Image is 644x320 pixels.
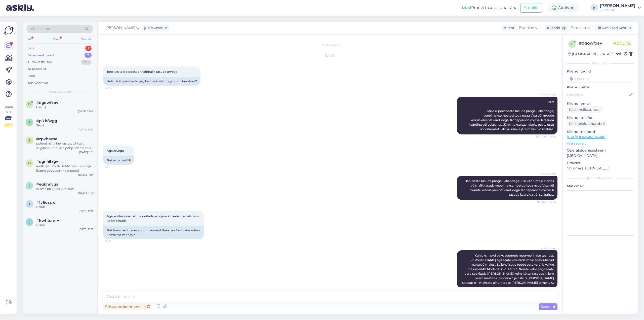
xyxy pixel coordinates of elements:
[600,4,641,12] a: [PERSON_NAME]Luutar OÜ
[537,246,556,250] span: AI Assistent
[105,165,124,169] span: 12:41
[28,60,52,65] div: Tiimi vestlused
[545,25,566,31] div: Klienditugi
[28,46,34,51] div: Uus
[567,92,628,98] input: Lisa nimi
[48,89,71,94] span: Minu vestlused
[567,115,634,120] p: Kliendi telefon
[85,53,92,58] div: 7
[36,141,94,150] div: polnud närviline vastus. Lihtsalt selgitasin, et ei pea põhjendama miks antud toodet ei võeta vastu
[28,67,46,72] div: AI Assistent
[461,254,555,285] span: Kahjuks me ei paku esemete reserveerimise teenust. [PERSON_NAME] aga saate kasutada meie edasilük...
[36,105,94,110] div: hästi :)
[78,110,94,113] div: [DATE] 13:05
[536,135,556,138] span: Nähtud ✓ 12:40
[29,202,30,206] span: 1
[567,120,607,127] div: Küsi telefoninumbrit
[541,304,555,309] span: Saada
[105,239,124,243] span: 12:43
[27,36,32,43] div: All
[571,25,586,31] span: Estonian
[81,60,92,65] div: 99+
[469,100,555,131] span: Tere! Meie e-poes saate tasuda pangaülekandega, veebimaksemeetoditega nagu Visa või muude krediit...
[107,70,177,74] span: Tere kas teie e poest on võimalik tasuda arvega
[537,93,556,96] span: AI Assistent
[28,184,30,188] span: e
[567,85,634,90] p: Kliendi nimi
[567,61,634,66] div: Kliendi info
[36,164,94,173] div: andke [PERSON_NAME] see sobib ja lisame soodushinna e-poodi
[567,106,602,113] div: Küsi meiliaadressi
[537,172,556,175] span: AI Assistent
[103,77,200,86] div: Hello, is it possible to pay by invoice from your online store?
[36,123,94,128] div: Selge
[571,42,573,46] span: d
[519,25,534,31] span: Estonian
[462,5,471,10] b: Uus!
[78,173,94,177] div: [DATE] 11:04
[567,148,634,153] p: Operatsioonisüsteem
[28,102,31,106] span: d
[28,220,31,224] span: k
[567,101,634,106] p: Kliendi email
[36,223,94,227] div: Palun
[567,160,634,166] p: Brauser
[28,138,30,142] span: z
[567,184,634,189] p: Märkmed
[36,100,58,105] span: #dgowfxav
[567,75,634,83] input: Lisa tag
[103,226,204,239] div: But how can I make a purchase and then pay for it later when I have the money?
[579,40,612,46] div: # dgowfxav
[36,182,58,187] span: #eqknnvua
[79,227,94,231] div: [DATE] 12:13
[31,26,51,31] span: Otsi kliente
[28,120,31,124] span: p
[591,4,598,11] div: K
[462,5,518,11] div: Proovi tasuta juba täna:
[548,3,579,12] div: Aktiivne
[36,159,58,164] span: #ognh5zgv
[567,69,634,74] p: Kliendi tag'id
[4,105,13,127] div: Vaata siia
[107,214,199,223] span: Aga kuidas saan ostu sooritada ja hiljem kui raha üle tuleb siis ka ära tasuda
[36,200,56,205] span: #1y6uszrd
[103,43,557,47] div: Vestlus algas
[28,81,48,86] div: Arhiveeritud
[567,153,634,158] p: [MEDICAL_DATA]
[103,156,134,165] div: But with the bill
[568,51,621,57] div: [GEOGRAPHIC_DATA], Sindi
[107,149,124,153] span: Aga arvega
[567,135,606,139] a: [URL][DOMAIN_NAME]
[28,74,35,79] div: Kõik
[103,53,557,58] div: [DATE]
[28,53,54,58] div: Minu vestlused
[36,137,57,141] span: #zpkhaesa
[103,303,152,310] div: Privaatne kommentaar
[79,150,94,154] div: [DATE] 11:31
[142,25,168,31] div: juhib vestlust
[36,119,57,123] span: #pixb8vgg
[600,8,635,12] div: Luutar OÜ
[595,25,633,31] div: Arhiveeri vestlus
[612,41,632,46] span: Online
[78,191,94,195] div: [DATE] 16:55
[567,129,634,134] p: Klienditeekond
[465,179,555,196] span: Jah, saate tasuda pangaülekandega. Lisaks on meie e-poes võimalik tasuda veebimaksemeetoditega na...
[600,4,635,8] div: [PERSON_NAME]
[567,141,634,146] p: Vaata edasi ...
[4,123,13,127] div: 2 / 3
[537,200,556,204] span: Nähtud ✓ 12:41
[80,36,93,43] div: Socials
[28,161,31,165] span: o
[85,46,92,51] div: 1
[36,205,94,209] div: Palun
[79,209,94,213] div: [DATE] 15:15
[52,36,61,43] div: Web
[105,86,124,90] span: 12:40
[4,26,14,35] img: Askly Logo
[36,218,59,223] span: #kwhtcmrv
[36,187,94,191] div: saame pakkuda kuni 50€
[79,128,94,131] div: [DATE] 11:32
[567,176,634,181] div: [PERSON_NAME]
[105,25,135,31] span: [PERSON_NAME]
